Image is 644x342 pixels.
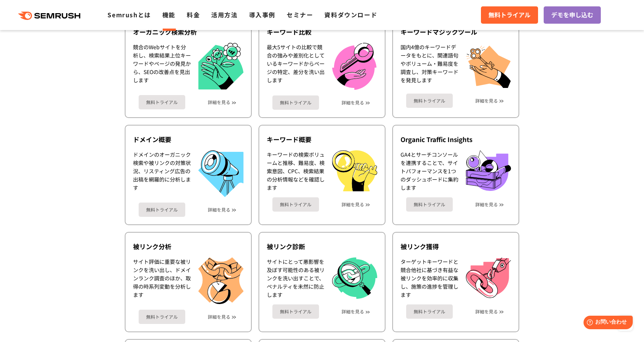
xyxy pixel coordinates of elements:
a: 導入事例 [249,10,275,19]
div: キーワード概要 [267,135,377,144]
div: 被リンク分析 [133,242,243,251]
span: 無料トライアル [488,10,531,20]
iframe: Help widget launcher [577,313,636,334]
div: 競合のWebサイトを分析し、検索結果上位キーワードやページの発見から、SEOの改善点を見出します [133,43,191,90]
a: 無料トライアル [139,95,185,109]
div: サイト評価に重要な被リンクを洗い出し、ドメインランク調査のほか、取得の時系列変動を分析します [133,257,191,304]
img: キーワード概要 [332,150,377,191]
a: 料金 [187,10,200,19]
div: GA4とサーチコンソールを連携することで、サイトパフォーマンスを1つのダッシュボードに集約します [401,150,458,192]
img: ドメイン概要 [198,150,243,197]
div: Organic Traffic Insights [401,135,511,144]
div: 国内4億のキーワードデータをもとに、関連語句やボリューム・難易度を調査し、対策キーワードを発見します [401,43,458,88]
a: 詳細を見る [342,100,364,105]
img: 被リンク獲得 [466,257,511,298]
div: 最大5サイトの比較で競合の強みや差別化としているキーワードからページの特定、差分を洗い出します [267,43,325,90]
img: キーワードマジックツール [466,43,511,88]
a: 詳細を見る [208,314,230,319]
a: 詳細を見る [475,202,498,207]
div: キーワードマジックツール [401,27,511,36]
div: キーワードの検索ボリュームと推移、難易度、検索意図、CPC、検索結果の分析情報などを確認します [267,150,325,192]
div: キーワード比較 [267,27,377,36]
div: ドメイン概要 [133,135,243,144]
a: 詳細を見る [342,309,364,314]
div: ドメインのオーガニック検索や被リンクの対策状況、リスティング広告の出稿を網羅的に分析します [133,150,191,197]
span: デモを申し込む [551,10,593,20]
a: 無料トライアル [406,94,453,108]
img: Organic Traffic Insights [466,150,511,191]
a: 詳細を見る [342,202,364,207]
img: 被リンク分析 [198,257,243,304]
div: ターゲットキーワードと競合他社に基づき有益な被リンクを効率的に収集し、施策の進捗を管理します [401,257,458,299]
div: 被リンク獲得 [401,242,511,251]
a: 詳細を見る [475,98,498,103]
img: キーワード比較 [332,43,376,90]
a: セミナー [287,10,313,19]
a: 詳細を見る [475,309,498,314]
a: 資料ダウンロード [324,10,377,19]
a: 無料トライアル [272,95,319,110]
a: Semrushとは [107,10,151,19]
div: サイトにとって悪影響を及ぼす可能性のある被リンクを洗い出すことで、ペナルティを未然に防止します [267,257,325,299]
img: 被リンク診断 [332,257,377,299]
img: オーガニック検索分析 [198,43,243,90]
a: 詳細を見る [208,207,230,212]
a: 詳細を見る [208,100,230,105]
a: デモを申し込む [544,6,601,24]
a: 無料トライアル [481,6,538,24]
a: 無料トライアル [272,304,319,319]
a: 機能 [162,10,175,19]
a: 無料トライアル [272,197,319,212]
a: 無料トライアル [139,310,185,324]
a: 無料トライアル [406,304,453,319]
a: 活用方法 [211,10,237,19]
div: 被リンク診断 [267,242,377,251]
a: 無料トライアル [406,197,453,212]
a: 無料トライアル [139,203,185,217]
